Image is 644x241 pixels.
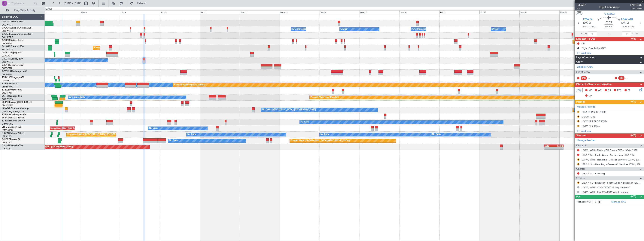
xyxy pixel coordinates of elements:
div: Flight Confirmed [599,5,620,9]
a: G-SPCYLegacy 650 [2,52,22,54]
a: [PERSON_NAME]/QSA [2,110,24,113]
span: CS-JHH [2,145,10,147]
span: G-GARE [2,33,11,35]
button: UTC [576,11,582,15]
a: EGLF/FAB [2,92,12,94]
a: LGAV/ATH [2,54,12,57]
span: Pax [576,195,580,199]
span: G-FOMO [2,21,11,23]
div: Wed 15 [360,10,399,14]
div: No Crew [432,132,441,137]
span: (0/4) [630,100,636,104]
a: Manage Permits [577,105,595,109]
a: T7-DYNChallenger 604 [2,114,26,116]
div: Thu 16 [399,10,439,14]
a: CS-JHHGlobal 6000 [2,145,23,147]
a: LFMN/NCE [2,123,13,125]
div: A/C Unavailable [69,95,85,100]
a: LTBA / ISL - Catering [582,172,605,175]
div: CB [582,42,585,45]
span: 9H-LPZ [2,126,9,128]
span: Dispatch [576,144,587,148]
span: G-KGKG [2,58,11,60]
a: LX-TROLegacy 650 [2,95,22,97]
div: Planned Maint Geneva (Cointrin) [174,82,205,88]
span: AC [598,89,602,92]
div: Tue 7 [40,10,80,14]
div: LTBA DEP SLOT 1000z [582,110,607,114]
span: 14:55 [621,25,627,29]
span: Only With Activity [10,9,40,12]
span: Leg Information [576,55,595,60]
a: Manage Services [577,139,596,142]
a: DNMM/LOS [2,79,14,82]
a: LGAV / ATH - Crew COVID19 requirements [582,186,630,189]
a: T7-LZZIPraetor 600 [2,89,22,91]
div: Add new [581,129,642,133]
div: - - [625,76,634,80]
span: CR [608,89,611,92]
a: T7-FFIFalcon 7X [2,83,19,85]
a: LTBA / ISL - Handling - Gozen Air Services LTBA / ISL [582,163,640,166]
div: DEPARTURE [582,115,595,118]
span: P1/1 [577,7,586,10]
span: (0/1) [630,37,636,41]
a: G-VNORChallenger 650 [2,70,27,72]
a: EDLW/DTM [2,104,13,107]
button: R [577,163,579,165]
a: 9H-LPZLegacy 500 [2,126,21,128]
a: Manage PAX [611,200,626,204]
div: No Crew [GEOGRAPHIC_DATA] ([GEOGRAPHIC_DATA]) [262,107,316,113]
span: G-GAAL [2,27,11,29]
input: Trip Number [11,1,33,6]
div: Sun 12 [240,10,280,14]
a: T7-N1960Legacy 650 [2,76,24,79]
a: EGGW/LTN [2,30,13,32]
button: R [577,125,579,127]
span: ALDT [632,32,638,36]
span: T7-FFI [2,83,8,85]
div: [DATE] [45,8,52,11]
span: T7-EMI [2,120,9,122]
button: R [577,111,579,113]
a: LTBA / ISL - Dispatch - FlightSupport Dispatch [GEOGRAPHIC_DATA] [582,181,642,184]
div: - [554,147,563,149]
a: EGLF/FAB [2,73,12,76]
span: (0/0) [630,194,636,198]
div: Owner [492,26,498,32]
button: Refresh [128,0,151,6]
span: F-HECD [2,138,10,141]
a: EGLF/FAB [2,42,12,45]
div: Unplanned Maint [GEOGRAPHIC_DATA] ([GEOGRAPHIC_DATA]) [68,132,129,137]
a: LX-INBFalcon 900EX EASy II [2,101,32,103]
div: Tue 14 [320,10,360,14]
div: Mon 13 [280,10,320,14]
a: EGGW/LTN [2,23,13,26]
span: FFC [617,89,621,92]
span: G-JAGA [2,45,11,48]
span: [DATE] [621,21,629,25]
div: KNUQ [554,145,563,147]
div: Planned Maint Riga (Riga Intl) [311,95,339,100]
a: LGAV / ATH - Fuel - AEG Fuels - EKO - LGAV / ATH [582,149,638,152]
span: T7-LZZI [2,89,10,91]
a: EGGW/LTN [2,61,13,63]
span: Charter [576,167,585,171]
span: T7-N1960 [2,76,12,79]
a: EGNR/CEG [2,36,13,39]
span: (0/6) [630,133,636,137]
span: G-ENRG [2,64,11,66]
span: Flight Crew [576,70,590,74]
a: G-GARECessna Citation XLS+ [2,33,33,35]
span: LNX10KG [630,3,642,7]
div: Planned Maint [GEOGRAPHIC_DATA] [574,107,609,113]
span: G-KGKG [604,12,615,16]
a: EGGW/LTN [2,98,13,101]
div: No Crew [169,138,178,144]
div: No Crew [187,132,196,137]
a: F-HECDFalcon 7X [2,138,20,141]
div: LEZG [545,145,554,147]
div: Planned Maint Oxford ([GEOGRAPHIC_DATA]) [574,39,618,44]
span: 538607 [577,3,586,7]
span: G-VNOR [2,70,11,72]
